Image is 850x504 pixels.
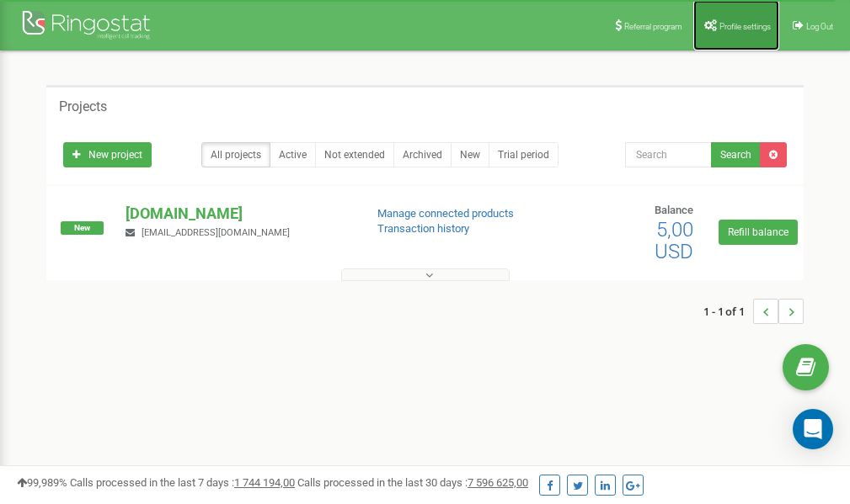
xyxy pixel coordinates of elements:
[70,476,295,489] span: Calls processed in the last 7 days :
[63,142,152,167] a: New project
[377,222,469,235] a: Transaction history
[489,142,559,167] a: Trial period
[719,220,798,245] a: Refill balance
[625,142,712,167] input: Search
[711,142,761,167] button: Search
[624,22,682,31] span: Referral program
[806,22,833,31] span: Log Out
[234,476,295,489] u: 1 744 194,00
[59,99,107,114] h5: Projects
[655,218,693,263] span: 5,00 USD
[703,282,804,341] nav: ...
[655,204,693,216] span: Balance
[451,142,489,167] a: New
[393,142,452,167] a: Archived
[126,203,350,225] p: [DOMAIN_NAME]
[270,142,316,167] a: Active
[315,142,394,167] a: Not extended
[201,142,270,167] a: All projects
[297,476,528,489] span: Calls processed in the last 30 days :
[703,299,753,324] span: 1 - 1 of 1
[468,476,528,489] u: 7 596 625,00
[142,227,290,238] span: [EMAIL_ADDRESS][DOMAIN_NAME]
[61,221,104,235] span: New
[793,409,833,449] div: Open Intercom Messenger
[17,476,67,489] span: 99,989%
[377,207,514,220] a: Manage connected products
[719,22,771,31] span: Profile settings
